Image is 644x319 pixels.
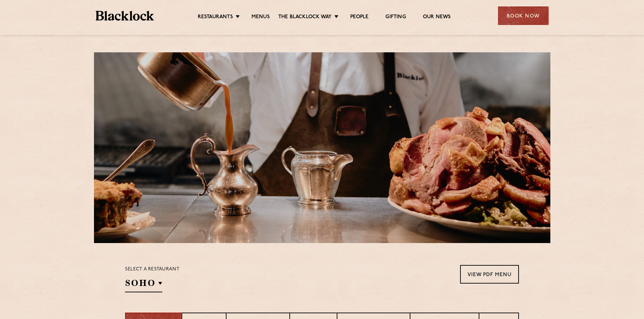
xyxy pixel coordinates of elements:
[198,14,233,21] a: Restaurants
[498,6,549,25] div: Book Now
[125,277,162,292] h2: SOHO
[423,14,451,21] a: Our News
[350,14,368,21] a: People
[385,14,406,21] a: Gifting
[125,265,180,274] p: Select a restaurant
[252,14,270,21] a: Menus
[96,11,154,21] img: BL_Textured_Logo-footer-cropped.svg
[460,265,519,284] a: View PDF Menu
[278,14,332,21] a: The Blacklock Way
